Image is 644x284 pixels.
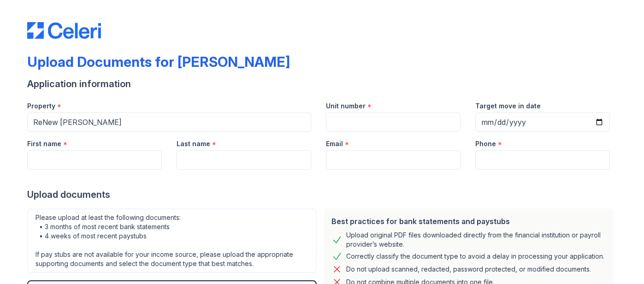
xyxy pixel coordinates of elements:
[27,208,317,273] div: Please upload at least the following documents: • 3 months of most recent bank statements • 4 wee...
[27,188,617,201] div: Upload documents
[346,231,606,249] div: Upload original PDF files downloaded directly from the financial institution or payroll provider’...
[27,22,101,39] img: CE_Logo_Blue-a8612792a0a2168367f1c8372b55b34899dd931a85d93a1a3d3e32e68fde9ad4.png
[331,216,606,227] div: Best practices for bank statements and paystubs
[475,139,496,148] label: Phone
[27,139,61,148] label: First name
[27,53,290,70] div: Upload Documents for [PERSON_NAME]
[326,139,343,148] label: Email
[177,139,210,148] label: Last name
[27,77,617,90] div: Application information
[346,251,604,262] div: Correctly classify the document type to avoid a delay in processing your application.
[27,101,55,111] label: Property
[475,101,541,111] label: Target move in date
[326,101,366,111] label: Unit number
[346,264,591,275] div: Do not upload scanned, redacted, password protected, or modified documents.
